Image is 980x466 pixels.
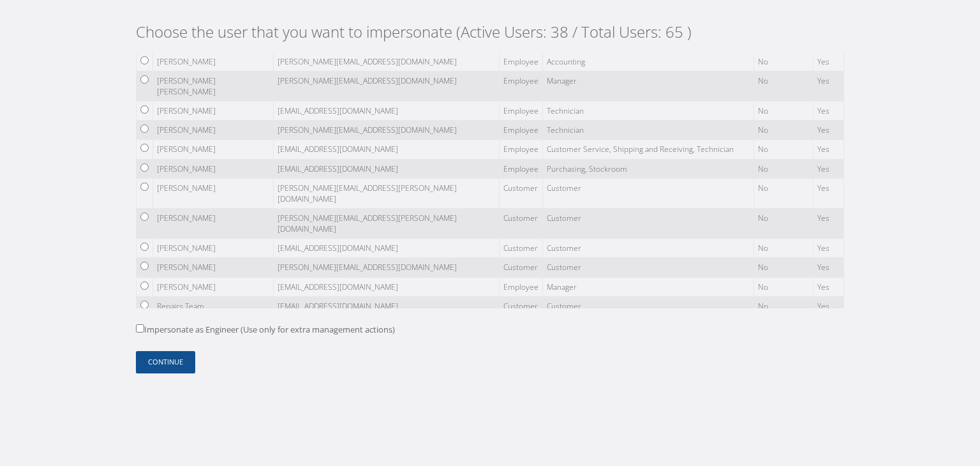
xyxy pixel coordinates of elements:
td: [PERSON_NAME] [153,209,274,239]
td: [EMAIL_ADDRESS][DOMAIN_NAME] [273,239,499,258]
td: Customer [542,239,754,258]
td: Customer [542,178,754,208]
td: [EMAIL_ADDRESS][DOMAIN_NAME] [273,140,499,159]
td: Yes [813,239,843,258]
td: [PERSON_NAME] [153,258,274,277]
td: Customer [499,296,542,315]
td: No [754,121,813,140]
input: Impersonate as Engineer (Use only for extra management actions) [136,324,144,333]
td: Employee [499,140,542,159]
td: [PERSON_NAME] [153,277,274,296]
td: Technician [542,121,754,140]
td: Purchasing, Stockroom [542,159,754,178]
td: Employee [499,277,542,296]
td: Yes [813,159,843,178]
td: Customer [542,209,754,239]
td: Customer [499,239,542,258]
td: Customer [542,258,754,277]
td: [PERSON_NAME] [153,101,274,121]
td: [PERSON_NAME] [153,121,274,140]
td: No [754,101,813,121]
td: [PERSON_NAME][EMAIL_ADDRESS][PERSON_NAME][DOMAIN_NAME] [273,209,499,239]
td: Customer Service, Shipping and Receiving, Technician [542,140,754,159]
td: [EMAIL_ADDRESS][DOMAIN_NAME] [273,101,499,121]
td: No [754,209,813,239]
td: [PERSON_NAME] [153,159,274,178]
td: No [754,296,813,315]
td: Employee [499,101,542,121]
td: Yes [813,101,843,121]
td: [EMAIL_ADDRESS][DOMAIN_NAME] [273,159,499,178]
td: [PERSON_NAME][EMAIL_ADDRESS][DOMAIN_NAME] [273,71,499,101]
td: Customer [499,178,542,208]
td: Customer [499,209,542,239]
td: [EMAIL_ADDRESS][DOMAIN_NAME] [273,277,499,296]
td: Yes [813,209,843,239]
td: Yes [813,178,843,208]
td: [PERSON_NAME] [PERSON_NAME] [153,71,274,101]
td: Yes [813,71,843,101]
td: Manager [542,277,754,296]
td: No [754,140,813,159]
td: Yes [813,121,843,140]
td: Yes [813,140,843,159]
label: Impersonate as Engineer (Use only for extra management actions) [136,324,395,336]
td: No [754,71,813,101]
td: No [754,52,813,71]
td: Yes [813,296,843,315]
td: [PERSON_NAME] [153,140,274,159]
td: Customer [542,296,754,315]
td: Employee [499,121,542,140]
td: No [754,178,813,208]
td: [PERSON_NAME][EMAIL_ADDRESS][DOMAIN_NAME] [273,52,499,71]
td: Technician [542,101,754,121]
td: [PERSON_NAME][EMAIL_ADDRESS][PERSON_NAME][DOMAIN_NAME] [273,178,499,208]
td: No [754,239,813,258]
td: Yes [813,258,843,277]
td: [PERSON_NAME] [153,52,274,71]
td: [EMAIL_ADDRESS][DOMAIN_NAME] [273,296,499,315]
td: Yes [813,277,843,296]
td: Manager [542,71,754,101]
td: Accounting [542,52,754,71]
td: [PERSON_NAME][EMAIL_ADDRESS][DOMAIN_NAME] [273,121,499,140]
td: No [754,258,813,277]
td: [PERSON_NAME] [153,178,274,208]
td: [PERSON_NAME][EMAIL_ADDRESS][DOMAIN_NAME] [273,258,499,277]
td: Employee [499,52,542,71]
td: [PERSON_NAME] [153,239,274,258]
button: Continue [136,351,195,373]
td: Customer [499,258,542,277]
td: Employee [499,159,542,178]
td: Employee [499,71,542,101]
td: No [754,277,813,296]
td: Yes [813,52,843,71]
td: Repairs Team [153,296,274,315]
td: No [754,159,813,178]
h2: Choose the user that you want to impersonate (Active Users: 38 / Total Users: 65 ) [136,23,844,41]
